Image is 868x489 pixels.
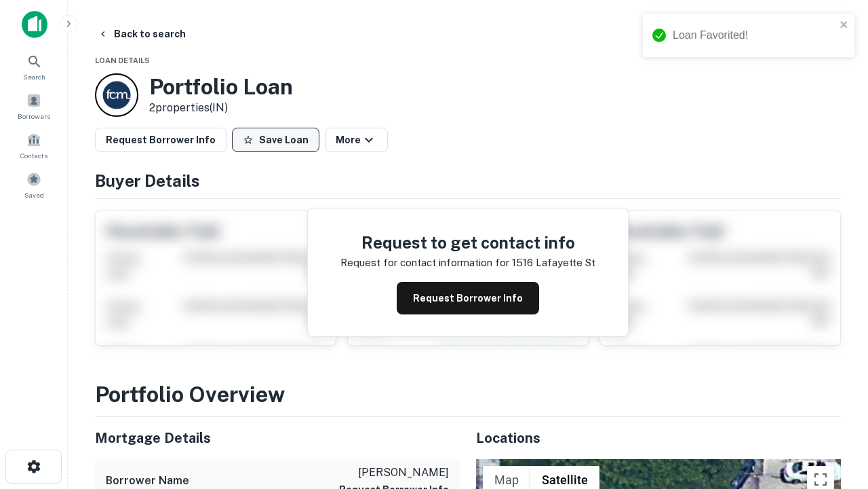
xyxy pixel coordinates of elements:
[397,282,539,314] button: Request Borrower Info
[4,127,64,164] a: Contacts
[24,189,44,200] span: Saved
[800,337,868,402] iframe: Chat Widget
[340,230,595,255] h4: Request to get contact info
[4,88,64,124] a: Borrowers
[18,111,50,122] span: Borrowers
[840,19,849,32] button: close
[512,255,595,271] p: 1516 lafayette st
[232,128,319,152] button: Save Loan
[95,428,460,448] h5: Mortgage Details
[4,48,64,85] a: Search
[95,56,150,65] span: Loan Details
[340,255,509,271] p: Request for contact information for
[92,22,191,46] button: Back to search
[476,428,841,448] h5: Locations
[325,128,388,152] button: More
[95,378,841,411] h3: Portfolio Overview
[106,473,189,489] h6: Borrower Name
[22,11,47,38] img: capitalize-icon.png
[673,27,835,43] div: Loan Favorited!
[95,128,226,152] button: Request Borrower Info
[23,71,45,82] span: Search
[95,168,841,193] h4: Buyer Details
[149,100,293,116] p: 2 properties (IN)
[149,74,293,100] h3: Portfolio Loan
[339,465,449,481] p: [PERSON_NAME]
[4,166,64,203] a: Saved
[20,150,47,161] span: Contacts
